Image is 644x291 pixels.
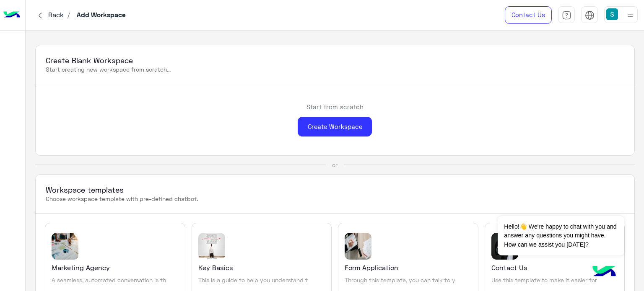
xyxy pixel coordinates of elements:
[46,65,624,74] p: Start creating new workspace from scratch...
[52,233,78,260] img: template image
[345,233,371,260] img: template image
[491,263,527,273] h5: Contact Us
[35,10,45,21] img: chervon
[198,233,225,260] img: template image
[46,195,624,203] p: Choose workspace template with pre-defined chatbot.
[345,263,398,273] h5: Form Application
[52,263,110,273] h5: Marketing Agency
[625,10,636,21] img: profile
[589,258,619,287] img: hulul-logo.png
[3,6,20,24] img: Logo
[67,10,70,18] span: /
[52,276,166,284] p: A seamless, automated conversation is th
[585,10,595,20] img: tab
[491,276,597,284] p: Use this template to make it easier for
[606,8,618,20] img: userImage
[491,233,518,260] img: template image
[505,6,552,24] a: Contact Us
[562,10,571,20] img: tab
[298,117,372,136] div: Create Workspace
[332,161,338,169] div: or
[558,6,575,24] a: tab
[345,276,455,284] p: Through this template, you can talk to y
[198,263,233,273] h5: Key Basics
[77,10,126,21] p: Add Workspace
[46,185,624,195] h3: Workspace templates
[306,103,364,111] h6: Start from scratch
[45,10,67,18] span: Back
[498,216,624,255] span: Hello!👋 We're happy to chat with you and answer any questions you might have. How can we assist y...
[198,276,308,284] p: This is a guide to help you understand t
[46,55,624,65] h3: Create Blank Workspace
